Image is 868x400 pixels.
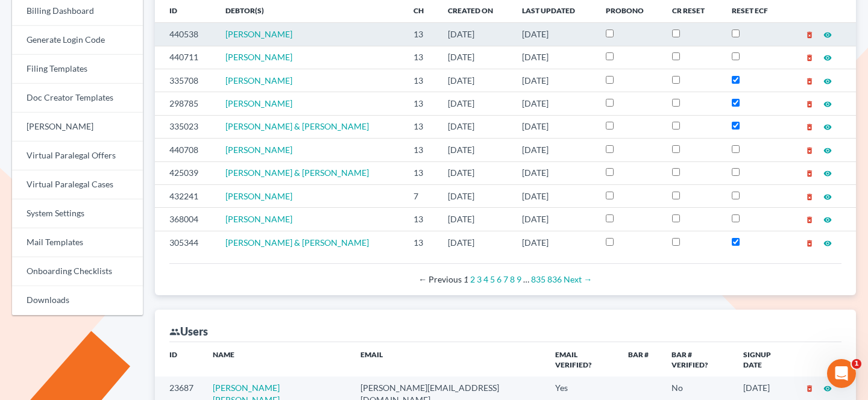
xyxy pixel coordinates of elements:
a: [PERSON_NAME] & [PERSON_NAME] [225,237,369,248]
td: 425039 [155,161,216,184]
i: visibility [823,100,832,108]
td: 13 [404,23,438,46]
a: Page 4 [483,274,488,284]
a: delete_forever [805,214,814,224]
a: visibility [823,52,832,62]
i: delete_forever [805,193,814,201]
a: Page 3 [477,274,482,284]
a: Page 5 [490,274,495,284]
a: [PERSON_NAME] [225,52,292,62]
td: [DATE] [438,231,513,254]
td: [DATE] [512,231,596,254]
iframe: Intercom live chat [827,359,856,388]
a: Next page [564,274,592,284]
span: [PERSON_NAME] [225,191,292,201]
td: [DATE] [512,69,596,92]
i: visibility [823,216,832,224]
th: Signup Date [734,342,796,377]
td: [DATE] [512,161,596,184]
td: 305344 [155,231,216,254]
a: Mail Templates [12,228,143,257]
td: 335023 [155,115,216,138]
i: visibility [823,146,832,155]
td: [DATE] [512,184,596,207]
a: visibility [823,121,832,131]
a: delete_forever [805,75,814,86]
a: delete_forever [805,121,814,131]
a: Page 2 [470,274,475,284]
th: Name [203,342,351,377]
td: [DATE] [438,184,513,207]
td: [DATE] [512,208,596,231]
i: delete_forever [805,216,814,224]
a: delete_forever [805,98,814,108]
i: delete_forever [805,31,814,39]
a: [PERSON_NAME] [225,75,292,86]
td: [DATE] [512,139,596,161]
td: [DATE] [512,115,596,138]
td: [DATE] [512,92,596,115]
a: Page 7 [503,274,508,284]
a: Page 6 [497,274,502,284]
i: delete_forever [805,123,814,131]
td: [DATE] [438,208,513,231]
th: Email [351,342,545,377]
em: Page 1 [464,274,468,284]
a: delete_forever [805,237,814,248]
a: [PERSON_NAME] [12,113,143,142]
i: visibility [823,31,832,39]
a: [PERSON_NAME] [225,29,292,39]
a: visibility [823,237,832,248]
a: visibility [823,383,832,393]
a: Virtual Paralegal Cases [12,170,143,199]
a: [PERSON_NAME] [225,214,292,224]
a: visibility [823,214,832,224]
a: [PERSON_NAME] & [PERSON_NAME] [225,167,369,178]
a: [PERSON_NAME] [225,145,292,155]
td: [DATE] [512,23,596,46]
a: visibility [823,191,832,201]
a: Filing Templates [12,55,143,84]
span: … [523,274,529,284]
a: Downloads [12,286,143,315]
a: Page 9 [517,274,521,284]
td: [DATE] [438,23,513,46]
th: Bar # [618,342,662,377]
td: 13 [404,161,438,184]
td: [DATE] [438,92,513,115]
td: 298785 [155,92,216,115]
a: delete_forever [805,29,814,39]
a: Page 836 [547,274,562,284]
i: visibility [823,384,832,393]
div: Pagination [179,273,832,286]
span: 1 [852,359,861,369]
a: System Settings [12,199,143,228]
a: Virtual Paralegal Offers [12,142,143,170]
td: 13 [404,208,438,231]
a: Page 8 [510,274,515,284]
i: delete_forever [805,146,814,155]
td: 335708 [155,69,216,92]
i: visibility [823,54,832,62]
i: delete_forever [805,384,814,393]
a: delete_forever [805,383,814,393]
a: visibility [823,98,832,108]
i: delete_forever [805,100,814,108]
i: visibility [823,239,832,248]
td: 13 [404,69,438,92]
th: ID [155,342,203,377]
i: visibility [823,193,832,201]
td: [DATE] [438,69,513,92]
td: [DATE] [438,46,513,69]
td: 440708 [155,139,216,161]
a: [PERSON_NAME] & [PERSON_NAME] [225,121,369,131]
span: Previous page [418,274,462,284]
td: 440538 [155,23,216,46]
td: 13 [404,92,438,115]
